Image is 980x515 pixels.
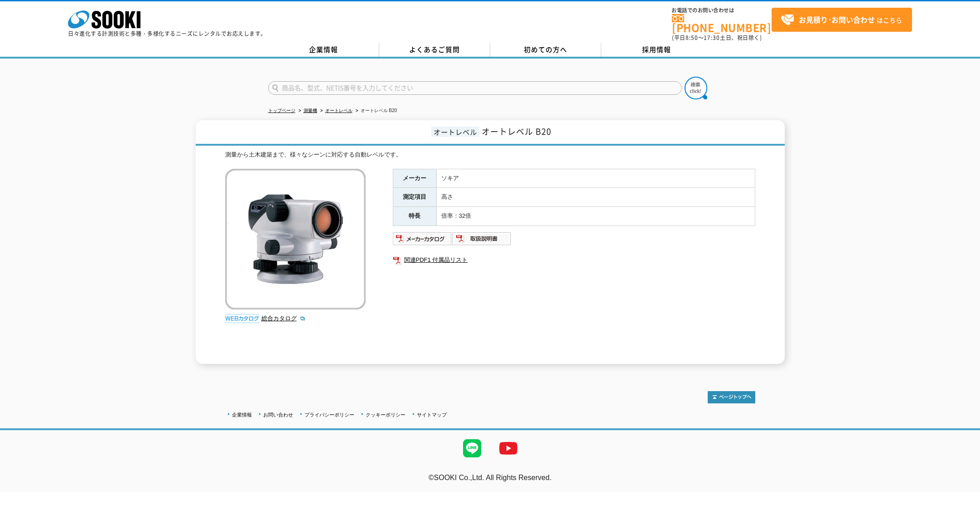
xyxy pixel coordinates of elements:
img: 取扱説明書 [452,231,512,246]
a: [PHONE_NUMBER] [672,14,772,33]
span: 8:50 [686,34,698,42]
input: 商品名、型式、NETIS番号を入力してください [268,81,682,95]
a: 取扱説明書 [452,237,512,244]
p: 日々進化する計測技術と多種・多様化するニーズにレンタルでお応えします。 [68,31,266,36]
strong: お見積り･お問い合わせ [799,14,875,25]
a: お見積り･お問い合わせはこちら [772,8,912,32]
td: ソキア [436,169,755,188]
img: オートレベル B20 [225,169,366,309]
img: メーカーカタログ [393,231,452,246]
td: 倍率：32倍 [436,207,755,226]
a: お問い合わせ [263,412,293,417]
a: クッキーポリシー [366,412,406,417]
img: YouTube [490,430,526,466]
span: (平日 ～ 土日、祝日除く) [672,34,762,42]
th: 測定項目 [393,188,436,207]
span: はこちら [781,13,902,27]
a: 関連PDF1 付属品リスト [393,254,755,266]
td: 高さ [436,188,755,207]
a: 初めての方へ [490,43,601,57]
th: メーカー [393,169,436,188]
li: オートレベル B20 [354,106,397,116]
img: webカタログ [225,314,259,323]
span: お電話でのお問い合わせは [672,8,772,13]
img: btn_search.png [685,77,707,99]
img: トップページへ [708,391,755,403]
a: 採用情報 [601,43,712,57]
span: オートレベル B20 [482,125,551,137]
a: 企業情報 [268,43,379,57]
a: テストMail [945,483,980,491]
img: LINE [454,430,490,466]
a: オートレベル [325,108,352,113]
a: プライバシーポリシー [304,412,354,417]
a: 企業情報 [232,412,252,417]
a: トップページ [268,108,295,113]
a: 測量機 [304,108,317,113]
div: 測量から土木建築まで、様々なシーンに対応する自動レベルです。 [225,150,755,160]
a: よくあるご質問 [379,43,490,57]
th: 特長 [393,207,436,226]
span: 初めての方へ [524,44,567,54]
span: 17:30 [704,34,720,42]
span: オートレベル [431,127,479,137]
a: 総合カタログ [261,315,306,322]
a: サイトマップ [417,412,447,417]
a: メーカーカタログ [393,237,452,244]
